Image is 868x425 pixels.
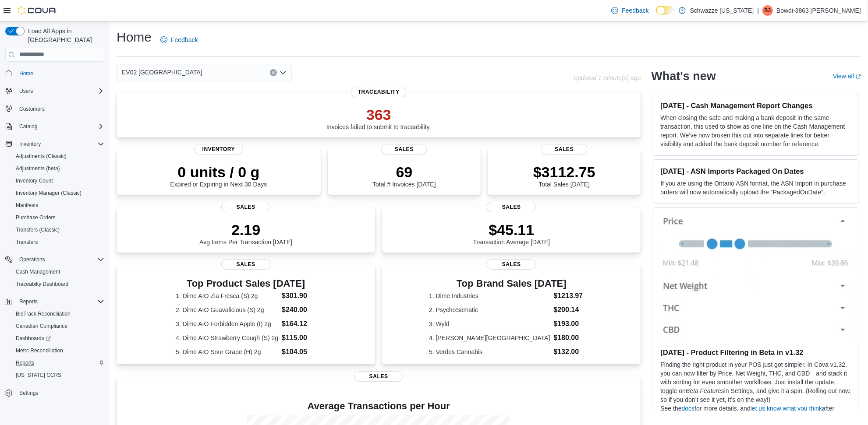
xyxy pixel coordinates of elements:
[16,190,81,197] span: Inventory Manager (Classic)
[12,163,104,174] span: Adjustments (beta)
[553,333,594,343] dd: $180.00
[16,296,41,307] button: Reports
[553,319,594,329] dd: $193.00
[429,334,550,342] dt: 4. [PERSON_NAME][GEOGRAPHIC_DATA]
[9,162,108,175] button: Adjustments (beta)
[9,199,108,211] button: Manifests
[221,202,270,212] span: Sales
[553,347,594,357] dd: $132.00
[18,6,57,15] img: Cova
[16,165,60,172] span: Adjustments (beta)
[660,101,852,110] h3: [DATE] - Cash Management Report Changes
[12,309,74,319] a: BioTrack Reconciliation
[9,369,108,381] button: [US_STATE] CCRS
[429,292,550,300] dt: 1. Dime Industries
[2,120,108,133] button: Catalog
[12,151,70,162] a: Adjustments (Classic)
[12,237,41,247] a: Transfers
[16,139,44,149] button: Inventory
[12,188,104,198] span: Inventory Manager (Classic)
[16,387,104,398] span: Settings
[16,121,41,132] button: Catalog
[9,150,108,162] button: Adjustments (Classic)
[19,298,38,305] span: Reports
[19,88,33,95] span: Users
[429,306,550,314] dt: 2. PsychoSomatic
[686,387,724,394] em: Beta Features
[194,144,243,155] span: Inventory
[16,254,104,265] span: Operations
[176,348,278,356] dt: 5. Dime AIO Sour Grape (H) 2g
[16,121,104,132] span: Catalog
[122,67,202,77] span: EV02 [GEOGRAPHIC_DATA]
[12,309,104,319] span: BioTrack Reconciliation
[176,306,278,314] dt: 2. Dime AIO Guavalicious (S) 2g
[12,200,104,211] span: Manifests
[170,163,267,188] div: Expired or Expiring in Next 30 Days
[12,370,104,380] span: Washington CCRS
[2,67,108,80] button: Home
[473,221,550,239] p: $45.11
[16,296,104,307] span: Reports
[12,333,104,344] span: Dashboards
[117,28,152,46] h1: Home
[19,256,45,263] span: Operations
[12,321,71,331] a: Canadian Compliance
[16,177,53,184] span: Inventory Count
[757,5,759,16] p: |
[660,113,852,148] p: When closing the safe and making a bank deposit in the same transaction, this used to show as one...
[660,348,852,357] h3: [DATE] - Product Filtering in Beta in v1.32
[16,86,36,96] button: Users
[16,323,67,330] span: Canadian Compliance
[12,237,104,247] span: Transfers
[326,106,431,130] div: Invoices failed to submit to traceability.
[12,345,67,356] a: Metrc Reconciliation
[660,167,852,176] h3: [DATE] - ASN Imports Packaged On Dates
[762,5,773,16] div: Bowdi-3863 Thompson
[429,320,550,328] dt: 3. Wyld
[12,279,72,289] a: Traceabilty Dashboard
[16,359,34,366] span: Reports
[19,140,41,148] span: Inventory
[608,2,652,19] a: Feedback
[351,87,407,97] span: Traceability
[856,74,861,79] svg: External link
[16,153,67,160] span: Adjustments (Classic)
[751,405,822,412] a: let us know what you think
[9,278,108,290] button: Traceabilty Dashboard
[25,27,104,44] span: Load All Apps in [GEOGRAPHIC_DATA]
[12,358,104,368] span: Reports
[124,401,634,411] h4: Average Transactions per Hour
[16,239,38,246] span: Transfers
[157,31,201,49] a: Feedback
[171,35,198,44] span: Feedback
[682,405,695,412] a: docs
[16,103,104,114] span: Customers
[16,139,104,149] span: Inventory
[9,211,108,224] button: Purchase Orders
[533,163,595,188] div: Total Sales [DATE]
[16,310,71,317] span: BioTrack Reconciliation
[9,266,108,278] button: Cash Management
[16,68,104,79] span: Home
[12,358,38,368] a: Reports
[473,221,550,246] div: Transaction Average [DATE]
[2,253,108,266] button: Operations
[282,333,316,343] dd: $115.00
[2,386,108,399] button: Settings
[16,254,49,265] button: Operations
[19,390,38,397] span: Settings
[2,102,108,115] button: Customers
[487,259,536,270] span: Sales
[16,372,61,379] span: [US_STATE] CCRS
[9,236,108,248] button: Transfers
[9,187,108,199] button: Inventory Manager (Classic)
[553,305,594,315] dd: $200.14
[16,214,56,221] span: Purchase Orders
[270,69,277,76] button: Clear input
[282,291,316,301] dd: $301.90
[16,68,37,79] a: Home
[326,106,431,123] p: 363
[690,5,754,16] p: Schwazze [US_STATE]
[2,138,108,150] button: Inventory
